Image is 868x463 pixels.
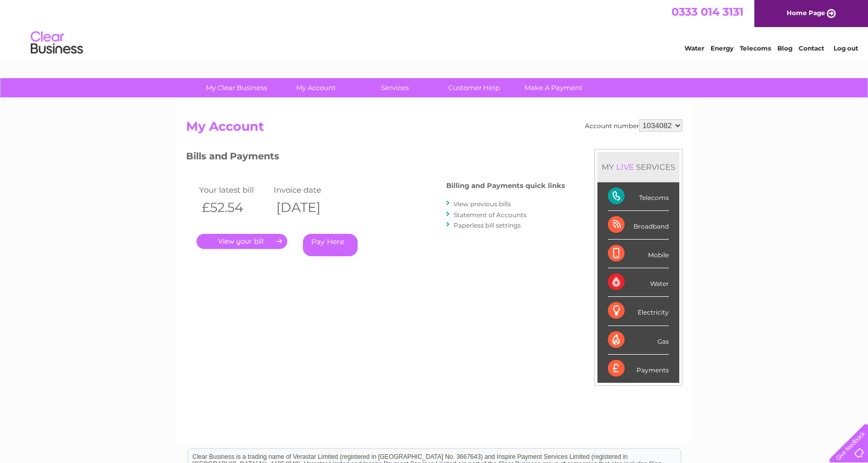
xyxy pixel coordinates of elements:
[740,44,771,52] a: Telecoms
[186,119,682,139] h2: My Account
[608,268,669,297] div: Water
[799,44,824,52] a: Contact
[777,44,792,52] a: Blog
[684,44,704,52] a: Water
[608,326,669,355] div: Gas
[271,197,346,218] th: [DATE]
[271,183,346,197] td: Invoice date
[608,355,669,383] div: Payments
[193,78,279,97] a: My Clear Business
[614,162,636,172] div: LIVE
[608,211,669,240] div: Broadband
[608,297,669,326] div: Electricity
[197,197,272,218] th: £52.54
[711,44,733,52] a: Energy
[273,78,359,97] a: My Account
[186,149,565,167] h3: Bills and Payments
[454,200,511,208] a: View previous bills
[197,183,272,197] td: Your latest bill
[834,44,858,52] a: Log out
[597,152,679,182] div: MY SERVICES
[671,5,743,18] a: 0333 014 3131
[431,78,517,97] a: Customer Help
[352,78,438,97] a: Services
[510,78,596,97] a: Make A Payment
[303,234,358,256] a: Pay Here
[197,234,287,249] a: .
[446,182,565,190] h4: Billing and Payments quick links
[608,182,669,211] div: Telecoms
[30,27,83,59] img: logo.png
[608,240,669,268] div: Mobile
[585,119,682,132] div: Account number
[454,211,527,219] a: Statement of Accounts
[454,221,521,229] a: Paperless bill settings
[188,6,681,51] div: Clear Business is a trading name of Verastar Limited (registered in [GEOGRAPHIC_DATA] No. 3667643...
